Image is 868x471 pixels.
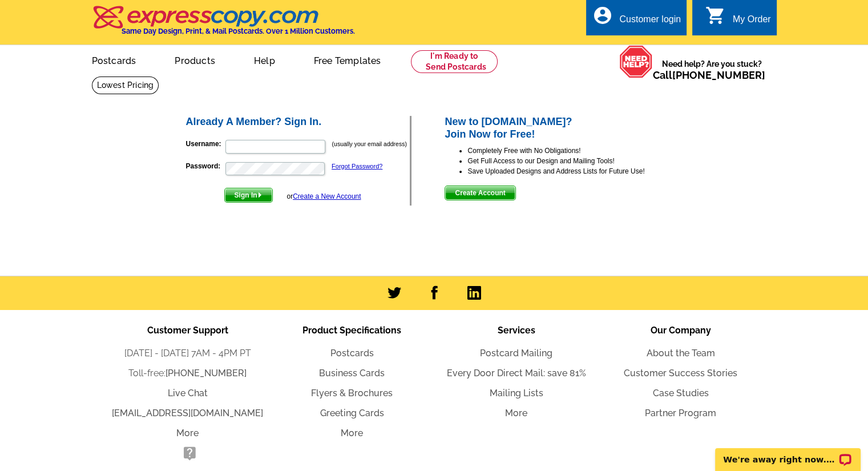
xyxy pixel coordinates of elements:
[176,428,199,438] a: More
[733,14,771,30] div: My Order
[319,368,385,379] a: Business Cards
[651,325,711,336] span: Our Company
[293,192,361,200] a: Create a New Account
[147,325,228,336] span: Customer Support
[225,188,272,202] span: Sign In
[186,139,224,149] label: Username:
[341,428,363,438] a: More
[257,192,263,198] img: button-next-arrow-white.png
[330,348,374,359] a: Postcards
[168,388,208,398] a: Live Chat
[653,58,771,81] span: Need help? Are you stuck?
[645,408,716,418] a: Partner Program
[467,156,684,166] li: Get Full Access to our Design and Mailing Tools!
[672,69,765,81] a: [PHONE_NUMBER]
[106,367,270,380] li: Toll-free:
[480,348,552,359] a: Postcard Mailing
[445,116,684,140] h2: New to [DOMAIN_NAME]? Join Now for Free!
[332,163,382,170] a: Forgot Password?
[286,191,361,202] div: or
[122,27,355,35] h4: Same Day Design, Print, & Mail Postcards. Over 1 Million Customers.
[592,5,612,26] i: account_circle
[705,13,771,27] a: shopping_cart My Order
[592,13,681,27] a: account_circle Customer login
[302,325,401,336] span: Product Specifications
[320,408,384,418] a: Greeting Cards
[467,166,684,176] li: Save Uploaded Designs and Address Lists for Future Use!
[445,186,515,200] span: Create Account
[647,348,715,359] a: About the Team
[186,116,410,128] h2: Already A Member? Sign In.
[106,347,270,360] li: [DATE] - [DATE] 7AM - 4PM PT
[653,69,765,81] span: Call
[624,368,737,379] a: Customer Success Stories
[165,368,247,379] a: [PHONE_NUMBER]
[447,368,586,379] a: Every Door Direct Mail: save 81%
[490,388,543,398] a: Mailing Lists
[74,46,155,73] a: Postcards
[498,325,535,336] span: Services
[236,46,293,73] a: Help
[296,46,399,73] a: Free Templates
[92,14,355,35] a: Same Day Design, Print, & Mail Postcards. Over 1 Million Customers.
[505,408,527,418] a: More
[186,161,224,171] label: Password:
[224,188,273,203] button: Sign In
[445,186,515,200] button: Create Account
[708,435,868,471] iframe: LiveChat chat widget
[705,5,726,26] i: shopping_cart
[467,146,684,156] li: Completely Free with No Obligations!
[156,46,233,73] a: Products
[619,14,681,30] div: Customer login
[112,408,263,418] a: [EMAIL_ADDRESS][DOMAIN_NAME]
[311,388,393,398] a: Flyers & Brochures
[332,140,407,147] small: (usually your email address)
[653,388,709,398] a: Case Studies
[619,45,653,78] img: help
